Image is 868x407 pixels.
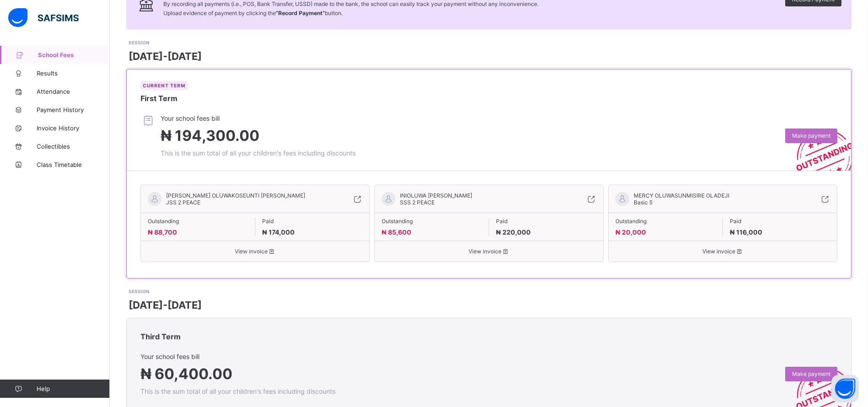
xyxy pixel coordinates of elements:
span: ₦ 20,000 [615,228,646,236]
span: ₦ 88,700 [148,228,177,236]
span: SESSION [129,289,149,294]
span: [PERSON_NAME] OLUWAKOSEUNTI [PERSON_NAME] [166,192,305,199]
span: Payment History [37,106,110,113]
img: safsims [8,8,79,27]
span: View invoice [148,248,362,255]
span: Make payment [792,132,830,139]
span: View invoice [615,248,830,255]
span: Current term [143,83,185,88]
span: View invoice [382,248,596,255]
b: “Record Payment” [276,10,325,16]
span: ₦ 85,600 [382,228,411,236]
img: outstanding-stamp.3c148f88c3ebafa6da95868fa43343a1.svg [785,118,851,171]
span: Results [37,70,110,77]
span: SESSION [129,40,149,45]
span: ₦ 220,000 [496,228,531,236]
span: Invoice History [37,124,110,132]
span: [DATE]-[DATE] [129,50,202,62]
span: School Fees [38,51,110,59]
span: Make payment [792,370,830,377]
span: Third Term [140,332,181,341]
span: SSS 2 PEACE [400,199,435,206]
span: This is the sum total of all your children's fees including discounts [161,149,356,157]
span: First Term [140,94,178,103]
span: MERCY OLUWASUNMISIRE OLADEJI [634,192,729,199]
span: Your school fees bill [140,353,335,360]
button: Open asap [831,375,859,402]
span: Paid [730,218,830,225]
span: Paid [496,218,597,225]
span: Attendance [37,88,110,95]
span: INIOLUWA [PERSON_NAME] [400,192,472,199]
span: [DATE]-[DATE] [129,299,202,311]
span: JSS 2 PEACE [166,199,200,206]
span: Outstanding [382,218,482,225]
span: ₦ 116,000 [730,228,762,236]
span: Outstanding [148,218,248,225]
span: Paid [262,218,363,225]
span: ₦ 174,000 [262,228,295,236]
span: ₦ 60,400.00 [140,365,232,383]
span: Collectibles [37,143,110,150]
span: Your school fees bill [161,114,356,122]
span: This is the sum total of all your children's fees including discounts [140,387,335,395]
span: ₦ 194,300.00 [161,127,259,145]
span: Class Timetable [37,161,110,168]
span: Basic 5 [634,199,652,206]
span: Help [37,385,109,392]
span: By recording all payments (i.e., POS, Bank Transfer, USSD) made to the bank, the school can easil... [163,0,539,16]
span: Outstanding [615,218,716,225]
